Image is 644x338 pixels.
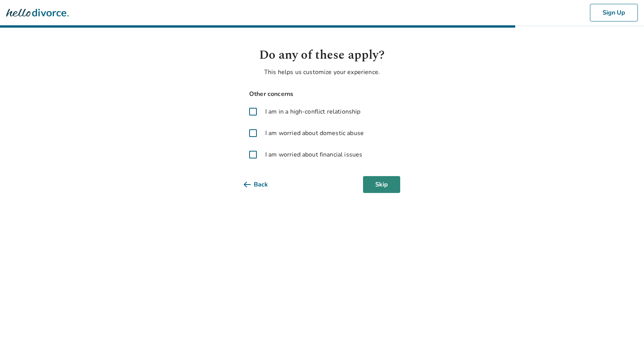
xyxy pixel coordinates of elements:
[244,68,400,77] p: This helps us customize your experience.
[265,107,360,116] span: I am in a high-conflict relationship
[244,176,280,193] button: Back
[265,150,362,159] span: I am worried about financial issues
[265,129,364,138] span: I am worried about domestic abuse
[590,4,638,21] button: Sign Up
[244,89,400,99] span: Other concerns
[363,176,400,193] button: Skip
[244,46,400,64] h1: Do any of these apply?
[606,301,644,338] iframe: Chat Widget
